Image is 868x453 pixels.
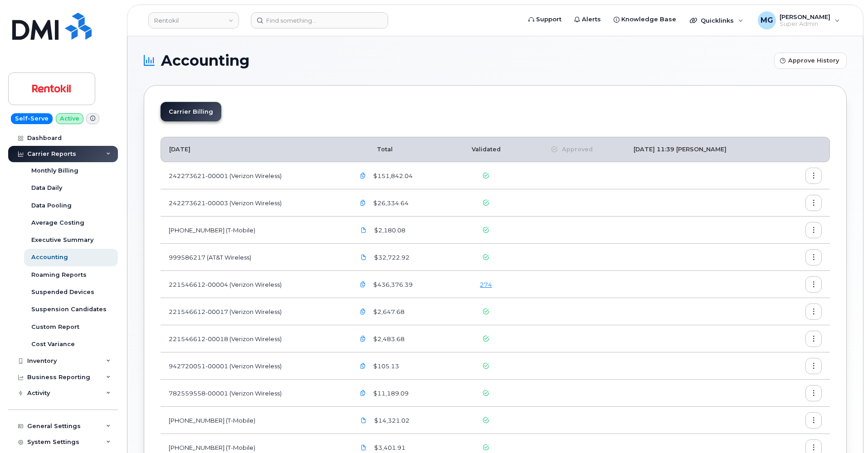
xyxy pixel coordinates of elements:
[161,298,347,325] td: 221546612-00017 (Verizon Wireless)
[371,362,399,371] span: $105.13
[161,189,347,217] td: 242273621-00003 (Verizon Wireless)
[372,226,405,235] span: $2,180.08
[161,407,347,434] td: [PHONE_NUMBER] (T-Mobile)
[355,222,372,238] a: Rentokil.957222078.statement-DETAIL-Jun02-Jul012025 (1) (2).pdf
[355,249,372,265] a: Rentokil.999586217_20250714_F.pdf
[371,172,413,180] span: $151,842.04
[774,53,847,69] button: Approve History
[454,137,519,162] th: Validated
[371,308,405,316] span: $2,647.68
[161,325,347,352] td: 221546612-00018 (Verizon Wireless)
[161,380,347,407] td: 782559558-00001 (Verizon Wireless)
[371,280,413,289] span: $436,376.39
[371,389,409,398] span: $11,189.09
[480,281,492,288] a: 274
[161,162,347,189] td: 242273621-00001 (Verizon Wireless)
[355,146,393,153] span: Total
[161,352,347,380] td: 942720051-00001 (Verizon Wireless)
[634,146,727,153] span: [DATE] 11:39 [PERSON_NAME]
[788,56,839,65] span: Approve History
[372,443,405,452] span: $3,401.91
[372,253,410,262] span: $32,722.92
[371,335,405,343] span: $2,483.68
[161,137,347,162] th: [DATE]
[161,54,249,67] span: Accounting
[557,145,593,154] span: Approved
[371,199,409,207] span: $26,334.64
[372,416,410,425] span: $14,321.02
[355,412,372,428] a: Rentokil.986308828.statement-DETAIL-Jun02-Jul012025 (1) (2).pdf
[161,217,347,244] td: [PHONE_NUMBER] (T-Mobile)
[161,271,347,298] td: 221546612-00004 (Verizon Wireless)
[161,244,347,271] td: 999586217 (AT&T Wireless)
[829,414,861,446] iframe: Messenger Launcher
